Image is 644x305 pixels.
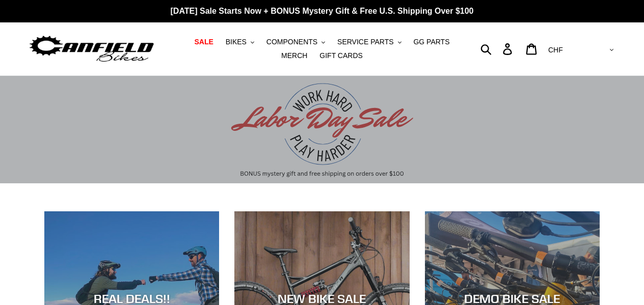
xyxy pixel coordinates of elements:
a: GG PARTS [408,35,454,49]
button: SERVICE PARTS [332,35,406,49]
a: GIFT CARDS [314,49,368,63]
button: BIKES [221,35,259,49]
span: SALE [194,38,213,46]
span: BIKES [226,38,247,46]
span: GG PARTS [413,38,449,46]
a: SALE [189,35,218,49]
img: Canfield Bikes [28,33,155,65]
button: COMPONENTS [261,35,330,49]
span: GIFT CARDS [319,51,363,60]
span: COMPONENTS [266,38,317,46]
span: MERCH [281,51,307,60]
a: MERCH [276,49,312,63]
span: SERVICE PARTS [337,38,393,46]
